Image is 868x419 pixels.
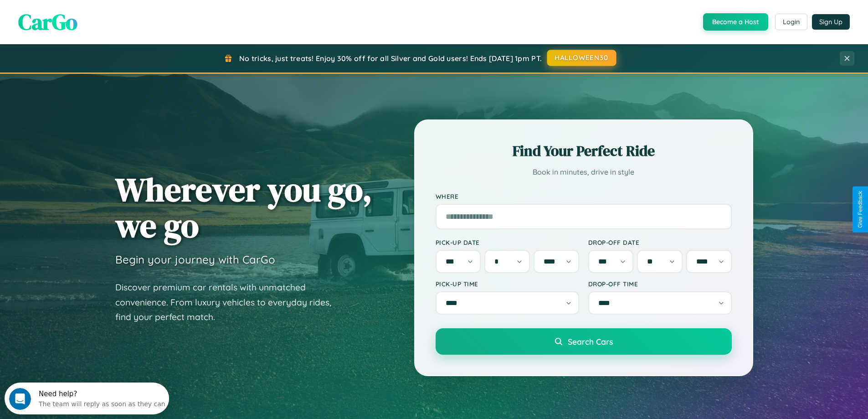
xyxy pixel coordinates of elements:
[857,191,863,228] div: Give Feedback
[588,238,732,246] label: Drop-off Date
[436,280,579,288] label: Pick-up Time
[775,14,807,30] button: Login
[436,166,732,179] p: Book in minutes, drive in style
[436,192,732,200] label: Where
[568,336,613,347] span: Search Cars
[703,13,768,31] button: Become a Host
[4,4,169,29] div: Open Intercom Messenger
[588,280,732,288] label: Drop-off Time
[115,280,343,325] p: Discover premium car rentals with unmatched convenience. From luxury vehicles to everyday rides, ...
[239,54,542,63] span: No tricks, just treats! Enjoy 30% off for all Silver and Gold users! Ends [DATE] 1pm PT.
[812,14,850,30] button: Sign Up
[34,8,161,15] div: Need help?
[436,141,732,161] h2: Find Your Perfect Ride
[436,238,579,246] label: Pick-up Date
[115,171,372,243] h1: Wherever you go, we go
[115,253,275,266] h3: Begin your journey with CarGo
[18,7,77,37] span: CarGo
[9,388,31,410] iframe: Intercom live chat
[34,15,161,25] div: The team will reply as soon as they can
[5,383,169,414] iframe: Intercom live chat discovery launcher
[547,50,616,66] button: HALLOWEEN30
[436,328,732,355] button: Search Cars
